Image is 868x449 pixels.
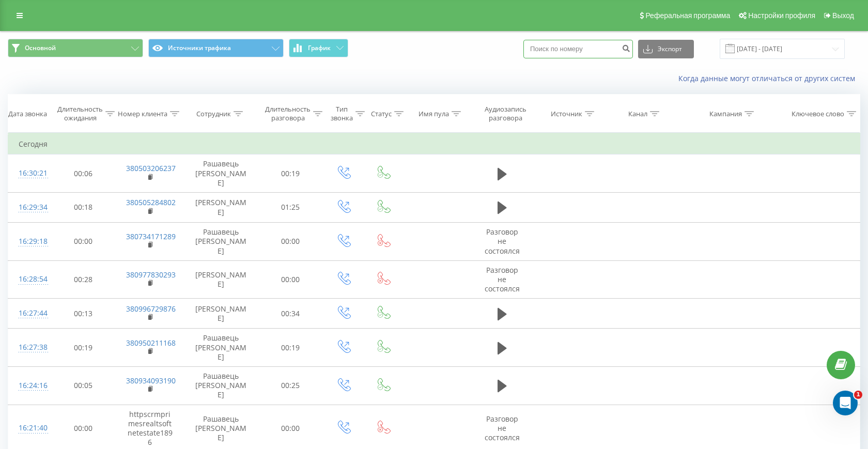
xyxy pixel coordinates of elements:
[485,227,520,255] span: Разговор не состоялся
[308,44,331,52] span: График
[19,418,40,438] div: 16:21:40
[854,391,862,399] span: 1
[148,39,284,57] button: Источники трафика
[126,304,176,314] a: 380996729876
[19,163,40,183] div: 16:30:21
[258,329,323,367] td: 00:19
[485,414,520,442] span: Разговор не состоялся
[126,197,176,207] a: 380505284802
[792,110,844,118] div: Ключевое слово
[258,367,323,405] td: 00:25
[184,299,257,329] td: [PERSON_NAME]
[184,154,257,193] td: Рашавець [PERSON_NAME]
[265,105,311,122] div: Длительность разговора
[19,197,40,218] div: 16:29:34
[331,105,353,122] div: Тип звонка
[258,192,323,222] td: 01:25
[485,265,520,293] span: Разговор не состоялся
[638,40,694,58] button: Экспорт
[8,39,143,57] button: Основной
[678,73,860,83] a: Когда данные могут отличаться от других систем
[258,154,323,193] td: 00:19
[258,299,323,329] td: 00:34
[19,376,40,396] div: 16:24:16
[8,134,860,154] td: Сегодня
[50,223,116,261] td: 00:00
[50,367,116,405] td: 00:05
[118,110,167,118] div: Номер клиента
[25,44,56,52] span: Основной
[258,260,323,299] td: 00:00
[19,337,40,358] div: 16:27:38
[289,39,348,57] button: График
[196,110,231,118] div: Сотрудник
[748,11,815,20] span: Настройки профиля
[184,223,257,261] td: Рашавець [PERSON_NAME]
[126,231,176,241] a: 380734171289
[57,105,103,122] div: Длительность ожидания
[50,260,116,299] td: 00:28
[50,154,116,193] td: 00:06
[419,110,449,118] div: Имя пула
[184,192,257,222] td: [PERSON_NAME]
[184,260,257,299] td: [PERSON_NAME]
[551,110,582,118] div: Источник
[19,231,40,252] div: 16:29:18
[628,110,647,118] div: Канал
[709,110,742,118] div: Кампания
[523,40,633,58] input: Поиск по номеру
[126,270,176,280] a: 380977830293
[126,163,176,173] a: 380503206237
[8,110,47,118] div: Дата звонка
[126,338,176,348] a: 380950211168
[50,329,116,367] td: 00:19
[126,376,176,385] a: 380934093190
[258,223,323,261] td: 00:00
[184,329,257,367] td: Рашавець [PERSON_NAME]
[371,110,392,118] div: Статус
[480,105,531,122] div: Аудиозапись разговора
[645,11,730,20] span: Реферальная программа
[184,367,257,405] td: Рашавець [PERSON_NAME]
[832,11,854,20] span: Выход
[50,299,116,329] td: 00:13
[19,269,40,289] div: 16:28:54
[50,192,116,222] td: 00:18
[19,303,40,323] div: 16:27:44
[833,391,858,415] iframe: Intercom live chat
